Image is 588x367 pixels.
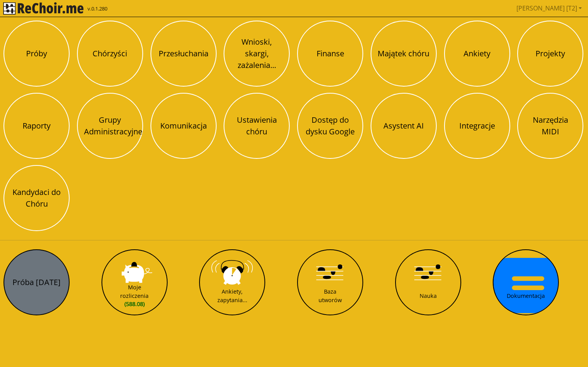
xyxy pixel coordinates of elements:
[3,165,70,231] button: Kandydaci do Chóru
[297,249,363,315] button: Baza utworów
[3,2,84,15] img: rekłajer mi
[150,93,217,159] button: Komunikacja
[77,21,143,87] button: Chórzyści
[3,21,70,87] button: Próby
[224,93,290,159] button: Ustawienia chóru
[3,93,70,159] button: Raporty
[150,21,217,87] button: Przesłuchania
[395,249,461,315] button: Nauka
[77,93,143,159] button: Grupy Administracyjne
[513,0,585,16] a: [PERSON_NAME] [T2]
[87,5,107,13] span: v.0.1.280
[371,93,437,159] button: Asystent AI
[120,300,149,308] span: (588.08)
[444,21,510,87] button: Ankiety
[371,21,437,87] button: Majątek chóru
[507,292,545,300] div: Dokumentacja
[199,249,265,315] button: Ankiety, zapytania...
[517,21,583,87] button: Projekty
[297,93,363,159] button: Dostęp do dysku Google
[493,249,559,315] button: Dokumentacja
[444,93,510,159] button: Integracje
[318,287,342,304] div: Baza utworów
[224,21,290,87] button: Wnioski, skargi, zażalenia...
[217,287,247,304] div: Ankiety, zapytania...
[420,292,437,300] div: Nauka
[120,283,149,308] div: Moje rozliczenia
[3,249,70,315] button: Próba [DATE]
[297,21,363,87] button: Finanse
[517,93,583,159] button: Narzędzia MIDI
[101,249,168,315] button: Moje rozliczenia(588.08)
